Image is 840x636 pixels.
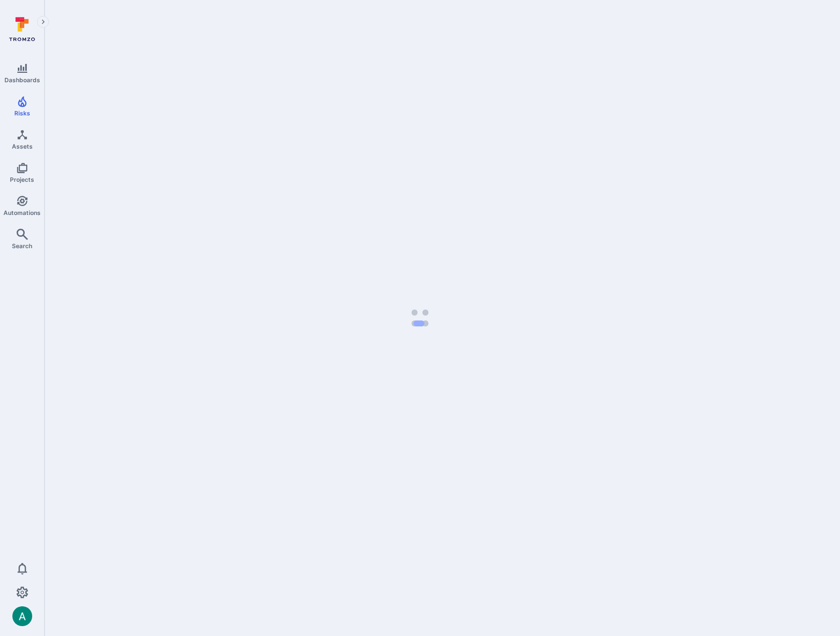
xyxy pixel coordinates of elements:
span: Search [12,242,32,250]
button: Expand navigation menu [37,16,49,28]
span: Risks [14,109,30,117]
span: Automations [3,209,41,216]
span: Projects [10,176,34,183]
img: ACg8ocLSa5mPYBaXNx3eFu_EmspyJX0laNWN7cXOFirfQ7srZveEpg=s96-c [12,606,32,626]
span: Dashboards [4,76,40,84]
span: Assets [12,143,33,150]
i: Expand navigation menu [40,18,47,26]
div: Arjan Dehar [12,606,32,626]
